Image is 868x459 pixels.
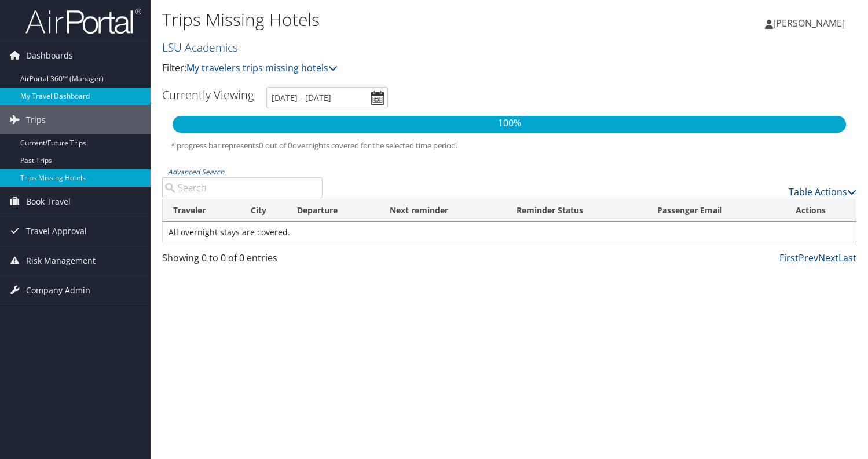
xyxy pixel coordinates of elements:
th: City: activate to sort column ascending [240,199,286,222]
a: Advanced Search [168,167,224,177]
a: Table Actions [789,185,856,198]
a: Next [818,252,838,264]
input: [DATE] - [DATE] [266,87,388,108]
img: airportal-logo.png [25,8,141,35]
h3: Currently Viewing [162,87,254,103]
th: Traveler: activate to sort column ascending [163,199,240,222]
th: Next reminder [379,199,506,222]
span: Trips [26,105,46,134]
a: LSU Academics [162,39,241,55]
a: Last [838,252,856,264]
span: Dashboards [26,41,73,70]
p: Filter: [162,61,625,76]
span: 0 out of 0 [259,140,292,151]
a: Prev [799,252,818,264]
th: Passenger Email: activate to sort column ascending [647,199,785,222]
th: Reminder Status [506,199,647,222]
h1: Trips Missing Hotels [162,8,625,32]
span: Risk Management [26,246,96,275]
div: Showing 0 to 0 of 0 entries [162,251,323,271]
a: [PERSON_NAME] [765,6,856,41]
a: My travelers trips missing hotels [186,61,338,74]
td: All overnight stays are covered. [163,222,856,243]
p: 100% [173,116,846,131]
th: Actions [785,199,856,222]
input: Advanced Search [162,177,323,198]
th: Departure: activate to sort column descending [287,199,380,222]
span: [PERSON_NAME] [773,17,845,30]
span: Book Travel [26,187,71,216]
span: Company Admin [26,276,90,305]
span: Travel Approval [26,217,87,246]
h5: * progress bar represents overnights covered for the selected time period. [171,140,848,151]
a: First [779,252,799,264]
